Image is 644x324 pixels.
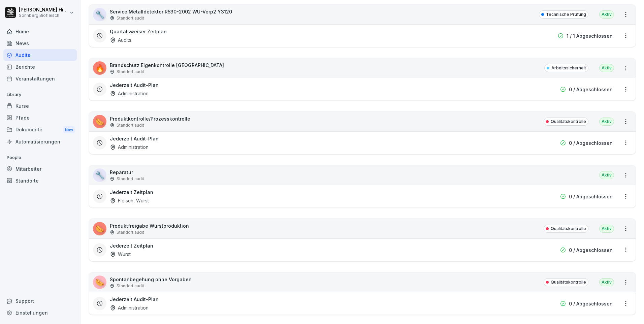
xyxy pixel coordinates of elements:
[3,124,77,136] a: DokumenteNew
[3,89,77,100] p: Library
[93,222,106,235] div: 🌭
[3,152,77,163] p: People
[569,300,613,307] p: 0 / Abgeschlossen
[3,61,77,73] a: Berichte
[117,176,144,182] p: Standort audit
[117,15,144,21] p: Standort audit
[93,168,106,182] div: 🔧
[110,222,189,229] p: Produktfreigabe Wurstproduktion
[19,13,68,18] p: Sonnberg Biofleisch
[569,193,613,200] p: 0 / Abgeschlossen
[110,115,190,122] p: Produktkontrolle/Prozesskontrolle
[110,242,153,249] h3: Jederzeit Zeitplan
[3,163,77,175] a: Mitarbeiter
[3,49,77,61] a: Audits
[3,124,77,136] div: Dokumente
[110,90,149,97] div: Administration
[110,276,192,283] p: Spontanbegehung ohne Vorgaben
[551,279,586,285] p: Qualitätskontrolle
[110,82,159,89] h3: Jederzeit Audit-Plan
[3,37,77,49] a: News
[546,11,586,18] p: Technische Prüfung
[117,229,144,235] p: Standort audit
[599,10,614,19] div: Aktiv
[569,247,613,254] p: 0 / Abgeschlossen
[551,65,586,71] p: Arbeitssicherheit
[599,171,614,179] div: Aktiv
[3,100,77,112] a: Kurse
[117,283,144,289] p: Standort audit
[93,276,106,289] div: 🌭
[110,62,224,69] p: Brandschutz Eigenkontrolle [GEOGRAPHIC_DATA]
[110,135,159,142] h3: Jederzeit Audit-Plan
[110,8,232,15] p: Service Metalldetektor R530-2002 WU-Verp2 Y3120
[3,26,77,37] a: Home
[110,143,149,151] div: Administration
[110,296,159,303] h3: Jederzeit Audit-Plan
[599,118,614,126] div: Aktiv
[93,8,106,21] div: 🔧
[110,169,144,176] p: Reparatur
[117,69,144,75] p: Standort audit
[19,7,68,13] p: [PERSON_NAME] Hinterreither
[3,307,77,319] a: Einstellungen
[599,64,614,72] div: Aktiv
[599,278,614,286] div: Aktiv
[567,32,613,39] p: 1 / 1 Abgeschlossen
[3,175,77,187] a: Standorte
[3,295,77,307] div: Support
[110,304,149,311] div: Administration
[110,197,149,204] div: Fleisch, Wurst
[93,61,106,75] div: 🔥
[93,115,106,128] div: 🌭
[3,73,77,85] a: Veranstaltungen
[63,126,75,134] div: New
[569,139,613,147] p: 0 / Abgeschlossen
[117,122,144,128] p: Standort audit
[110,251,131,258] div: Wurst
[569,86,613,93] p: 0 / Abgeschlossen
[551,226,586,232] p: Qualitätskontrolle
[3,112,77,124] a: Pfade
[599,225,614,233] div: Aktiv
[3,136,77,148] a: Automatisierungen
[110,28,167,35] h3: Quartalsweiser Zeitplan
[551,119,586,125] p: Qualitätskontrolle
[110,189,153,196] h3: Jederzeit Zeitplan
[110,36,131,43] div: Audits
